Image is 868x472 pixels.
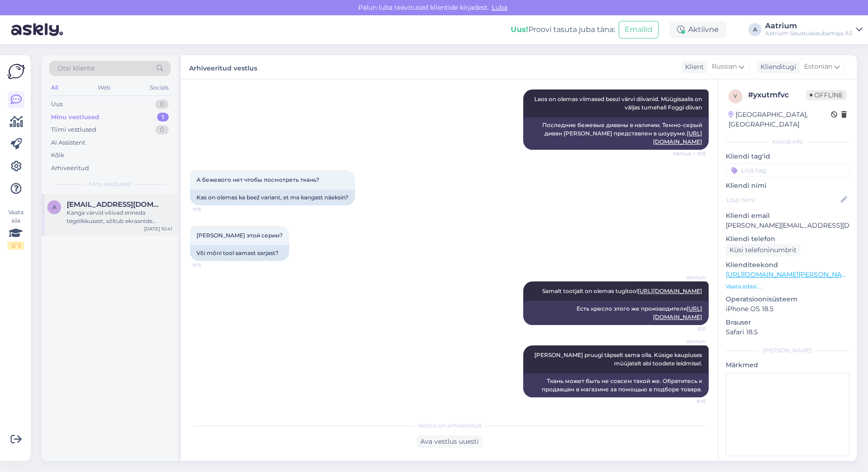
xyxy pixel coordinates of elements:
p: Brauser [726,318,849,327]
div: Kanga värvid võivad erineda tegelikkusest, sõltub ekraanide seadistustest jne. [67,209,172,225]
div: Aatrium [765,22,852,30]
input: Lisa nimi [726,195,839,205]
div: All [49,82,60,94]
p: Kliendi telefon [726,234,849,244]
p: Märkmed [726,360,849,370]
span: 9:15 [193,262,228,268]
span: 9:15 [193,206,228,213]
input: Lisa tag [726,163,849,177]
span: Nähtud ✓ 9:15 [671,150,706,157]
div: Klient [681,62,704,72]
p: Kliendi tag'id [726,152,849,161]
span: Luba [489,3,510,12]
div: Есть кресло этого же производителя [523,301,709,325]
div: Uus [51,100,63,109]
div: 2 / 3 [7,242,24,250]
div: A [748,23,761,36]
div: Ava vestlus uuesti [417,435,482,448]
div: 0 [155,125,169,134]
span: y [734,93,737,100]
p: [PERSON_NAME][EMAIL_ADDRESS][DOMAIN_NAME] [726,221,849,230]
div: [PERSON_NAME] [726,346,849,355]
img: Askly Logo [7,63,25,80]
div: Küsi telefoninumbrit [726,244,800,256]
p: Kliendi nimi [726,181,849,191]
span: Aatrium [671,274,706,281]
p: iPhone OS 18.5 [726,304,849,314]
span: Russian [712,62,737,72]
span: [PERSON_NAME] pruugi täpselt sama olla. Küsige kaupluses müüjatelt abi toodete leidmisel. [534,351,703,367]
div: Web [96,82,112,94]
p: Kliendi email [726,211,849,221]
label: Arhiveeritud vestlus [189,61,257,73]
a: AatriumAatrium Sisustuskaubamaja AS [765,22,862,37]
div: Aktiivne [670,21,726,38]
div: Tiimi vestlused [51,125,96,134]
p: Klienditeekond [726,260,849,270]
span: Otsi kliente [57,64,95,73]
span: 9:21 [671,325,706,332]
div: Последние бежевые диваны в наличии. Темно-серый диван [PERSON_NAME] представлен в шоуруме. [523,117,709,150]
span: Aatrium [671,338,706,345]
div: Kõik [51,151,64,160]
a: [URL][DOMAIN_NAME][PERSON_NAME] [726,270,854,279]
a: [URL][DOMAIN_NAME] [638,287,702,294]
div: [GEOGRAPHIC_DATA], [GEOGRAPHIC_DATA] [729,110,831,129]
button: Emailid [619,21,659,38]
div: AI Assistent [51,138,85,147]
span: Estonian [804,62,832,72]
p: Vaata edasi ... [726,282,849,291]
p: Operatsioonisüsteem [726,294,849,304]
span: Samalt tootjalt on olemas tugitool [542,287,702,294]
div: # yxutmfvc [748,89,806,101]
div: Kliendi info [726,138,849,146]
p: Safari 18.5 [726,327,849,337]
div: Proovi tasuta juba täna: [511,24,615,35]
span: А бежевого нет чтобы посмотреть ткань? [196,176,319,183]
div: Socials [148,82,171,94]
div: Klienditugi [757,62,796,72]
span: Minu vestlused [89,180,131,188]
span: a [52,204,57,210]
div: 1 [157,113,169,122]
div: Arhiveeritud [51,164,89,173]
div: Kas on olemas ka beež variant, et ma kangast näeksin? [190,190,355,205]
div: Minu vestlused [51,113,99,122]
div: Vaata siia [7,208,24,250]
div: 0 [155,100,169,109]
span: airaalunurm@gmail.com [67,200,163,209]
div: [DATE] 10:41 [144,225,172,232]
span: Offline [806,90,847,100]
span: 9:25 [671,398,706,405]
b: Uus! [511,25,528,34]
div: Või mõni tool samast sarjast? [190,245,289,261]
span: [PERSON_NAME] этой серии? [196,232,283,239]
div: Aatrium Sisustuskaubamaja AS [765,30,852,37]
div: Ткань может быть не совсем такой же. Обратитесь к продавцам в магазине за помощью в подборе товара. [523,373,709,397]
span: Vestlus on arhiveeritud [418,421,481,430]
span: Laos on olemas viimased beezi värvi diivanid. Müügisaalis on väljas tumehall Foggi diivan [534,96,703,111]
